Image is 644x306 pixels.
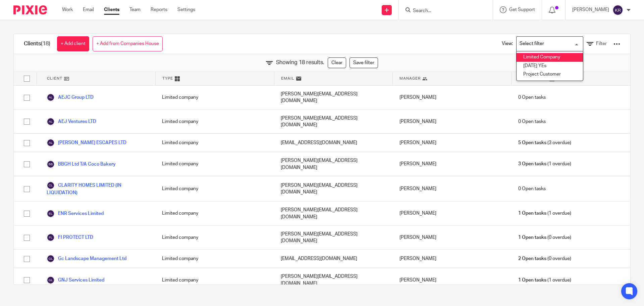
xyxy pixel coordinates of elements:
a: Gc Landscape Management Ltd [47,255,126,263]
a: Email [83,6,94,13]
a: Team [129,6,141,13]
a: Clear [328,57,346,68]
span: 0 Open tasks [518,185,546,192]
div: [PERSON_NAME] [393,202,512,225]
span: 2 Open tasks [518,255,546,262]
div: [PERSON_NAME][EMAIL_ADDRESS][DOMAIN_NAME] [274,268,393,292]
img: Pixie [13,5,47,14]
span: (3 overdue) [518,139,571,146]
div: [PERSON_NAME] [393,250,512,268]
li: Project Customer [517,70,583,79]
a: CLARITY HOMES LIMITED (IN LIQUIDATION) [47,181,149,196]
img: svg%3E [47,160,55,168]
div: Limited company [155,152,274,176]
span: 3 Open tasks [518,161,546,167]
img: svg%3E [47,93,55,101]
img: svg%3E [47,276,55,284]
img: svg%3E [47,255,55,263]
div: Limited company [155,226,274,250]
div: [PERSON_NAME] [393,176,512,201]
div: [PERSON_NAME][EMAIL_ADDRESS][DOMAIN_NAME] [274,202,393,225]
a: FI PROTECT LTD [47,233,93,242]
span: 1 Open tasks [518,234,546,241]
div: [PERSON_NAME][EMAIL_ADDRESS][DOMAIN_NAME] [274,110,393,134]
div: View: [492,34,620,54]
div: Limited company [155,86,274,110]
span: (1 overdue) [518,161,571,167]
div: Limited company [155,250,274,268]
span: Filter [596,41,607,46]
div: [PERSON_NAME] [393,226,512,250]
div: Search for option [516,36,583,51]
div: [PERSON_NAME][EMAIL_ADDRESS][DOMAIN_NAME] [274,86,393,110]
div: [EMAIL_ADDRESS][DOMAIN_NAME] [274,250,393,268]
span: (1 overdue) [518,210,571,217]
img: svg%3E [47,139,55,147]
a: Settings [177,6,195,13]
span: Type [162,76,173,81]
span: (18) [41,41,50,46]
img: svg%3E [47,233,55,242]
span: Get Support [509,7,535,12]
div: Limited company [155,110,274,134]
a: Save filter [350,57,378,68]
li: Limited Company [517,53,583,62]
li: [DATE] YEs [517,62,583,71]
span: 0 Open tasks [518,118,546,125]
span: 5 Open tasks [518,139,546,146]
input: Search for option [517,38,579,50]
span: Showing 18 results. [276,59,324,67]
span: (0 overdue) [518,255,571,262]
a: Clients [104,6,119,13]
div: [PERSON_NAME][EMAIL_ADDRESS][DOMAIN_NAME] [274,152,393,176]
a: Work [62,6,73,13]
span: Email [281,76,294,81]
a: + Add from Companies House [93,36,163,51]
div: [PERSON_NAME] [393,86,512,110]
span: (1 overdue) [518,277,571,283]
a: Reports [151,6,167,13]
div: [PERSON_NAME][EMAIL_ADDRESS][DOMAIN_NAME] [274,176,393,201]
img: svg%3E [47,118,55,126]
a: [PERSON_NAME] ESCAPES LTD [47,139,126,147]
div: [PERSON_NAME] [393,268,512,292]
input: Search [412,8,473,14]
div: [PERSON_NAME] [393,134,512,152]
div: [PERSON_NAME][EMAIL_ADDRESS][DOMAIN_NAME] [274,226,393,250]
img: svg%3E [612,5,623,15]
span: Manager [399,76,421,81]
div: [PERSON_NAME] [393,110,512,134]
p: [PERSON_NAME] [572,6,609,13]
div: Limited company [155,176,274,201]
a: AEJ Ventures LTD [47,118,96,126]
img: svg%3E [47,210,55,218]
span: 1 Open tasks [518,210,546,217]
span: (0 overdue) [518,234,571,241]
a: GNJ Services Limited [47,276,104,284]
input: Select all [20,72,33,85]
span: 0 Open tasks [518,94,546,101]
div: Limited company [155,268,274,292]
a: BBGH Ltd T/A Coco Bakery [47,160,116,168]
span: Client [47,76,62,81]
h1: Clients [24,40,50,47]
a: + Add client [57,36,89,51]
a: ENR Services Limited [47,210,104,218]
div: [EMAIL_ADDRESS][DOMAIN_NAME] [274,134,393,152]
a: AEJC Group LTD [47,93,94,101]
span: 1 Open tasks [518,277,546,283]
div: Limited company [155,134,274,152]
img: svg%3E [47,181,55,189]
div: [PERSON_NAME] [393,152,512,176]
div: Limited company [155,202,274,225]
